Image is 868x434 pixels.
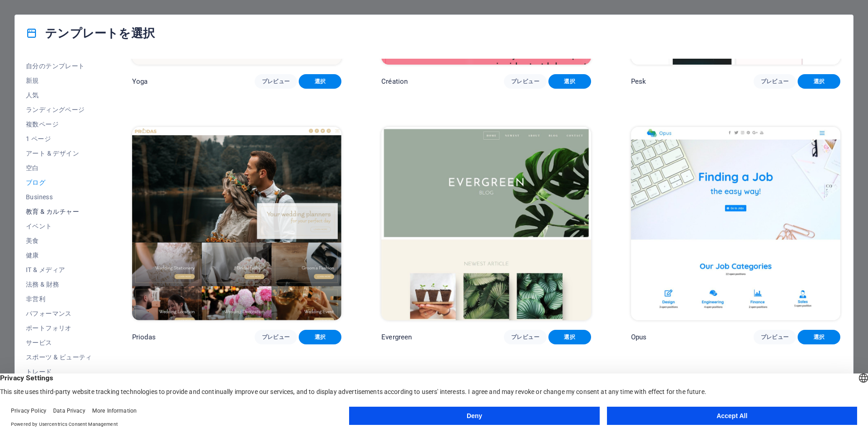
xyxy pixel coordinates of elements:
button: ポートフォリオ [26,321,92,335]
button: 選択 [548,330,591,344]
span: 自分のテンプレート [26,62,92,70]
span: トレード [26,368,92,375]
span: ポートフォリオ [26,324,92,332]
span: 選択 [306,78,334,85]
h4: テンプレートを選択 [26,26,155,40]
button: 法務 & 財務 [26,277,92,292]
button: プレビュー [255,330,297,344]
span: 美食 [26,237,92,244]
button: IT & メディア [26,262,92,277]
button: プレビュー [754,74,796,89]
button: ブログ [26,175,92,190]
span: 選択 [805,78,833,85]
span: 選択 [805,333,833,341]
p: Evergreen [381,333,412,342]
span: プレビュー [511,333,539,341]
p: Yoga [132,77,148,86]
button: 複数ページ [26,117,92,131]
span: アート & デザイン [26,150,92,157]
span: プレビュー [262,78,290,85]
span: 非営利 [26,295,92,303]
span: 法務 & 財務 [26,281,92,288]
span: 選択 [556,78,584,85]
button: 選択 [299,74,341,89]
button: サービス [26,335,92,350]
img: Priodas [132,127,341,320]
span: プレビュー [262,333,290,341]
p: Opus [631,333,647,342]
button: プレビュー [754,330,796,344]
button: プレビュー [255,74,297,89]
p: Création [381,77,408,86]
button: パフォーマンス [26,306,92,321]
button: トレード [26,364,92,379]
button: 選択 [548,74,591,89]
button: 健康 [26,248,92,262]
button: イベント [26,219,92,233]
span: IT & メディア [26,266,92,273]
span: プレビュー [761,78,789,85]
button: Business [26,190,92,204]
span: ランディングページ [26,106,92,113]
button: 選択 [299,330,341,344]
span: プレビュー [511,78,539,85]
img: Evergreen [381,127,591,320]
img: Opus [631,127,840,320]
button: プレビュー [504,74,547,89]
button: 教育 & カルチャー [26,204,92,219]
span: プレビュー [761,333,789,341]
button: 新規 [26,73,92,88]
span: 教育 & カルチャー [26,208,92,215]
button: 自分のテンプレート [26,59,92,73]
p: Pesk [631,77,646,86]
span: 健康 [26,252,92,259]
span: サービス [26,339,92,346]
span: 1 ページ [26,135,92,142]
button: スポーツ & ビューティ [26,350,92,364]
span: 新規 [26,77,92,84]
span: Business [26,193,92,201]
button: 1 ページ [26,131,92,146]
button: ランディングページ [26,102,92,117]
button: 選択 [798,74,840,89]
button: 人気 [26,88,92,102]
span: 選択 [306,333,334,341]
button: 空白 [26,161,92,175]
button: 選択 [798,330,840,344]
span: パフォーマンス [26,310,92,317]
p: Priodas [132,333,156,342]
button: 非営利 [26,292,92,306]
span: イベント [26,222,92,230]
span: 複数ページ [26,121,92,128]
span: 人気 [26,91,92,99]
span: ブログ [26,179,92,186]
button: 美食 [26,233,92,248]
span: 選択 [556,333,584,341]
span: 空白 [26,164,92,172]
span: スポーツ & ビューティ [26,353,92,361]
button: アート & デザイン [26,146,92,161]
button: プレビュー [504,330,547,344]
